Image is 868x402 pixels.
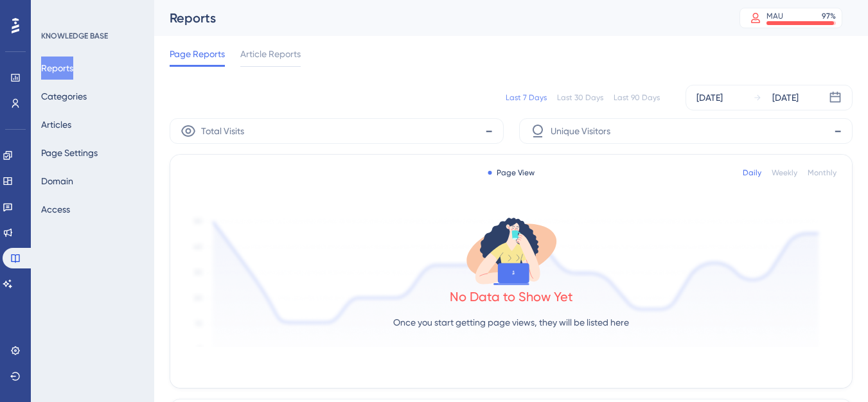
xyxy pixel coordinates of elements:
span: - [834,121,842,141]
div: Weekly [772,168,797,178]
button: Articles [41,113,71,136]
button: Reports [41,57,73,80]
span: - [485,121,493,141]
span: Unique Visitors [551,123,610,139]
div: Reports [170,9,707,27]
div: Last 7 Days [506,92,547,103]
div: Page View [488,168,535,178]
div: [DATE] [772,90,799,105]
button: Page Settings [41,141,98,164]
div: Monthly [808,168,837,178]
button: Access [41,198,70,221]
div: No Data to Show Yet [450,288,573,306]
div: 97 % [822,11,836,21]
span: Total Visits [201,123,244,139]
span: Article Reports [240,46,301,62]
div: KNOWLEDGE BASE [41,31,108,41]
div: Last 30 Days [557,92,603,103]
span: Page Reports [170,46,225,62]
p: Once you start getting page views, they will be listed here [393,315,629,330]
div: [DATE] [696,90,723,105]
button: Categories [41,85,87,108]
div: Daily [743,168,761,178]
button: Domain [41,170,73,193]
div: Last 90 Days [614,92,660,103]
div: MAU [766,11,783,21]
